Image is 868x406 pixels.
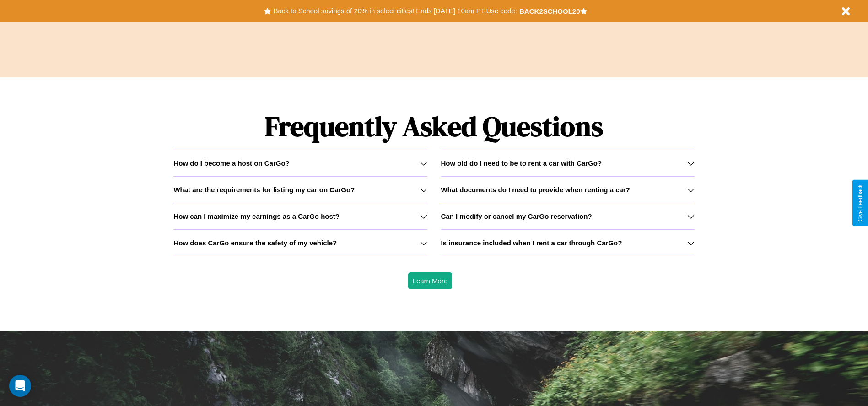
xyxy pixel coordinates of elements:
[271,5,519,17] button: Back to School savings of 20% in select cities! Ends [DATE] 10am PT.Use code:
[441,212,592,220] h3: Can I modify or cancel my CarGo reservation?
[173,103,694,150] h1: Frequently Asked Questions
[173,212,340,220] h3: How can I maximize my earnings as a CarGo host?
[408,272,453,289] button: Learn More
[173,159,289,167] h3: How do I become a host on CarGo?
[441,159,602,167] h3: How old do I need to be to rent a car with CarGo?
[441,186,630,194] h3: What documents do I need to provide when renting a car?
[173,239,337,247] h3: How does CarGo ensure the safety of my vehicle?
[9,375,31,397] div: Open Intercom Messenger
[857,184,863,222] div: Give Feedback
[519,7,580,15] b: BACK2SCHOOL20
[441,239,622,247] h3: Is insurance included when I rent a car through CarGo?
[173,186,355,194] h3: What are the requirements for listing my car on CarGo?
